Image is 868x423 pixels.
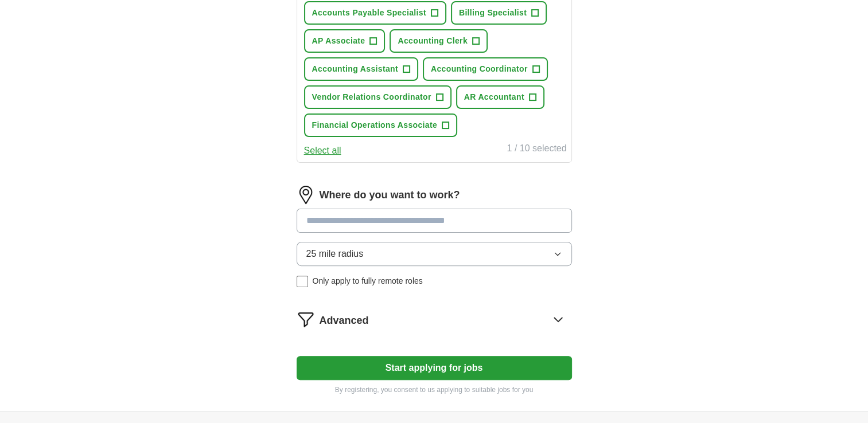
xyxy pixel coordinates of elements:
button: 25 mile radius [297,242,572,266]
button: Accounts Payable Specialist [304,1,446,25]
button: AR Accountant [456,85,544,109]
span: Vendor Relations Coordinator [312,91,431,103]
button: Billing Specialist [451,1,547,25]
button: Start applying for jobs [297,356,572,380]
div: 1 / 10 selected [507,142,566,158]
label: Where do you want to work? [320,187,460,203]
button: AP Associate [304,29,386,53]
span: Accounting Coordinator [431,63,528,75]
span: 25 mile radius [306,247,364,261]
span: Accounting Assistant [312,63,398,75]
button: Vendor Relations Coordinator [304,85,451,109]
button: Accounting Clerk [390,29,488,53]
button: Select all [304,144,341,158]
span: Financial Operations Associate [312,119,438,131]
button: Accounting Coordinator [423,57,548,81]
p: By registering, you consent to us applying to suitable jobs for you [297,385,572,395]
span: Billing Specialist [459,7,527,19]
span: Only apply to fully remote roles [313,275,423,287]
span: Accounting Clerk [398,35,468,47]
img: location.png [297,186,315,204]
input: Only apply to fully remote roles [297,276,308,287]
span: AR Accountant [464,91,524,103]
img: filter [297,310,315,328]
span: AP Associate [312,35,365,47]
button: Financial Operations Associate [304,113,458,137]
span: Advanced [320,313,369,328]
span: Accounts Payable Specialist [312,7,426,19]
button: Accounting Assistant [304,57,418,81]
